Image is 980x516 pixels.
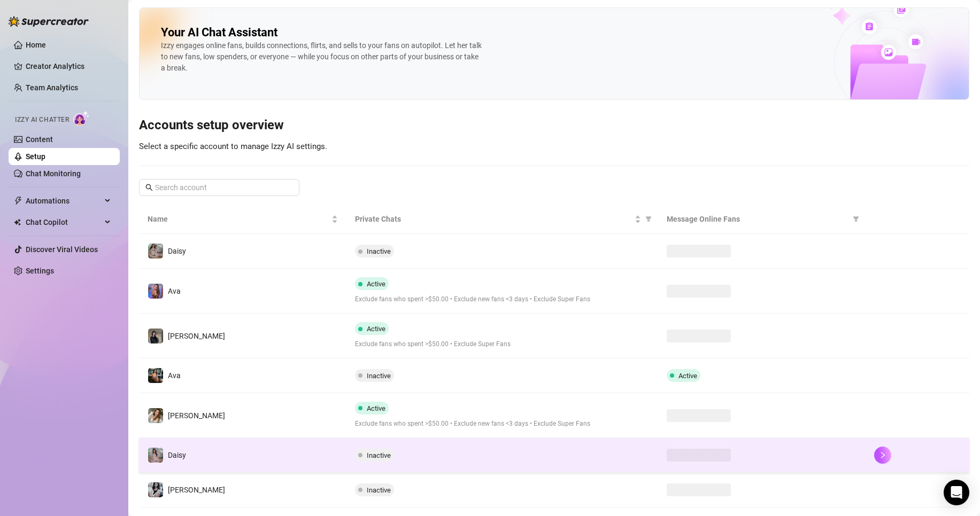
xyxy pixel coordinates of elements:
[148,408,163,423] img: Paige
[148,329,163,343] img: Anna
[9,16,89,27] img: logo-BBDzfeDw.svg
[15,115,69,125] span: Izzy AI Chatter
[161,40,482,74] div: Izzy engages online fans, builds connections, flirts, and sells to your fans on autopilot. Let he...
[139,205,346,234] th: Name
[874,447,891,464] button: right
[26,214,102,231] span: Chat Copilot
[14,218,21,226] img: Chat Copilot
[26,192,102,209] span: Automations
[139,142,327,151] span: Select a specific account to manage Izzy AI settings.
[26,169,81,178] a: Chat Monitoring
[148,482,163,497] img: Sadie
[346,205,658,234] th: Private Chats
[145,184,153,191] span: search
[26,41,46,49] a: Home
[367,486,391,494] span: Inactive
[355,339,649,349] span: Exclude fans who spent >$50.00 • Exclude Super Fans
[148,448,163,463] img: Daisy
[367,404,385,412] span: Active
[678,372,697,380] span: Active
[645,216,652,222] span: filter
[367,372,391,380] span: Inactive
[139,117,969,134] h3: Accounts setup overview
[853,216,859,222] span: filter
[643,211,654,227] span: filter
[355,213,632,225] span: Private Chats
[168,451,186,459] span: Daisy
[355,294,649,304] span: Exclude fans who spent >$50.00 • Exclude new fans <3 days • Exclude Super Fans
[155,182,284,193] input: Search account
[148,284,163,299] img: Ava
[168,411,225,420] span: [PERSON_NAME]
[73,111,90,126] img: AI Chatter
[26,267,54,275] a: Settings
[367,247,391,255] span: Inactive
[667,213,848,225] span: Message Online Fans
[148,244,163,259] img: Daisy
[851,211,861,227] span: filter
[26,152,45,161] a: Setup
[355,419,649,429] span: Exclude fans who spent >$50.00 • Exclude new fans <3 days • Exclude Super Fans
[944,480,969,505] div: Open Intercom Messenger
[26,58,111,75] a: Creator Analytics
[367,325,385,333] span: Active
[148,213,329,225] span: Name
[168,287,181,295] span: Ava
[161,25,277,40] h2: Your AI Chat Assistant
[26,83,78,92] a: Team Analytics
[367,451,391,459] span: Inactive
[168,247,186,255] span: Daisy
[26,135,53,144] a: Content
[148,368,163,383] img: Ava
[168,332,225,340] span: [PERSON_NAME]
[168,486,225,494] span: [PERSON_NAME]
[26,245,98,254] a: Discover Viral Videos
[168,371,181,380] span: Ava
[879,451,886,459] span: right
[14,197,22,205] span: thunderbolt
[367,280,385,288] span: Active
